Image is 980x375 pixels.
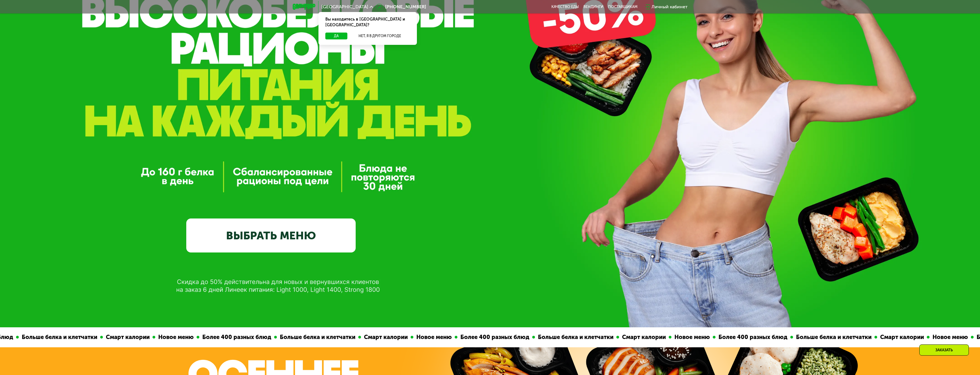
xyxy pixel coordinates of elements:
div: Заказать [919,344,969,356]
div: Больше белка и клетчатки [792,333,874,342]
div: Новое меню [671,333,712,342]
div: Более 400 разных блюд [199,333,273,342]
a: Вендинги [583,5,603,9]
div: Новое меню [929,333,970,342]
button: Нет, я в другом городе [350,33,410,39]
button: Да [325,33,347,39]
div: Смарт калории [102,333,152,342]
div: Новое меню [413,333,454,342]
div: поставщикам [608,5,638,9]
a: [PHONE_NUMBER] [376,3,426,10]
div: Больше белка и клетчатки [276,333,357,342]
div: Смарт калории [618,333,668,342]
div: Новое меню [155,333,196,342]
a: Качество еды [551,5,579,9]
div: Более 400 разных блюд [457,333,531,342]
div: Личный кабинет [652,3,688,10]
div: Смарт калории [876,333,926,342]
a: ВЫБРАТЬ МЕНЮ [186,218,356,252]
div: Более 400 разных блюд [715,333,789,342]
div: Вы находитесь в [GEOGRAPHIC_DATA] и [GEOGRAPHIC_DATA]? [318,12,417,33]
span: [GEOGRAPHIC_DATA] [321,5,368,9]
div: Больше белка и клетчатки [18,333,99,342]
div: Смарт калории [360,333,410,342]
div: Больше белка и клетчатки [534,333,615,342]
